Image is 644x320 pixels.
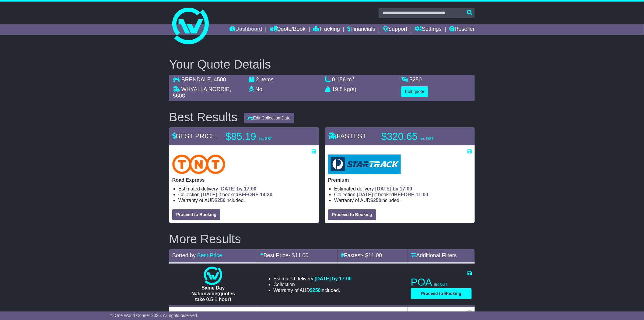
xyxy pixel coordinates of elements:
[172,155,225,174] img: TNT Domestic: Road Express
[110,313,198,318] span: © One World Courier 2025. All rights reserved.
[373,198,381,203] span: 250
[261,76,274,83] span: items
[449,24,475,35] a: Reseller
[368,252,382,258] span: 11.00
[201,192,272,197] span: if booked
[244,113,295,123] button: Edit Collection Date
[201,192,217,197] span: [DATE]
[229,24,262,35] a: Dashboard
[334,192,472,197] li: Collection
[348,24,375,35] a: Financials
[260,192,272,197] span: 14:30
[191,285,235,302] span: Same Day Nationwide(quotes take 0.5-1 hour)
[256,76,259,83] span: 2
[381,130,457,143] p: $320.65
[362,252,382,258] span: - $
[197,252,222,258] a: Best Price
[415,24,442,35] a: Settings
[411,288,472,299] button: Proceed to Booking
[416,192,428,197] span: 11:00
[215,198,226,203] span: $
[166,110,241,124] div: Best Results
[370,198,381,203] span: $
[313,24,340,35] a: Tracking
[172,177,316,183] p: Road Express
[173,86,231,99] span: , 5608
[357,192,373,197] span: [DATE]
[260,252,309,258] a: Best Price- $11.00
[347,76,354,83] span: m
[255,86,262,92] span: No
[178,197,316,203] li: Warranty of AUD included.
[341,252,382,258] a: Fastest- $11.00
[238,192,259,197] span: BEFORE
[211,76,226,83] span: , 4500
[310,288,321,293] span: $
[315,276,352,281] span: [DATE] by 17:00
[178,186,316,192] li: Estimated delivery
[169,58,475,71] h2: Your Quote Details
[274,282,352,287] li: Collection
[172,252,196,258] span: Sorted by
[344,86,356,92] span: kg(s)
[204,267,222,285] img: One World Courier: Same Day Nationwide(quotes take 0.5-1 hour)
[394,192,415,197] span: BEFORE
[172,132,215,140] span: BEST PRICE
[226,130,302,143] p: $85.19
[169,232,475,246] h2: More Results
[383,24,407,35] a: Support
[328,155,401,174] img: StarTrack: Premium
[181,86,230,92] span: WHYALLA NORRIE
[313,288,321,293] span: 250
[332,86,343,92] span: 19.8
[289,252,309,258] span: - $
[420,137,433,141] span: inc GST
[413,76,422,83] span: 250
[401,86,428,97] button: Edit quote
[334,186,472,192] li: Estimated delivery
[295,252,309,258] span: 11.00
[352,76,354,80] sup: 3
[259,137,272,141] span: inc GST
[270,24,306,35] a: Quote/Book
[217,198,226,203] span: 250
[328,177,472,183] p: Premium
[219,186,257,191] span: [DATE] by 17:00
[332,76,346,83] span: 0.156
[328,209,376,220] button: Proceed to Booking
[274,287,352,293] li: Warranty of AUD included.
[274,276,352,282] li: Estimated delivery
[411,252,457,258] a: Additional Filters
[334,197,472,203] li: Warranty of AUD included.
[434,282,447,286] span: inc GST
[181,76,211,83] span: BRENDALE
[328,132,366,140] span: FASTEST
[357,192,428,197] span: if booked
[411,276,472,288] p: POA
[410,76,422,83] span: $
[178,192,316,197] li: Collection
[172,209,220,220] button: Proceed to Booking
[375,186,412,191] span: [DATE] by 17:00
